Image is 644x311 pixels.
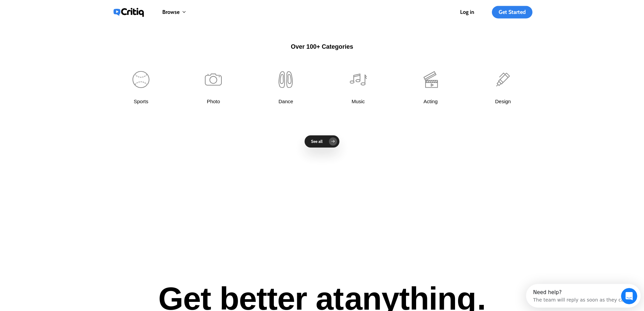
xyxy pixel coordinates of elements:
div: Open Intercom Messenger [3,3,121,21]
span: See all [311,138,323,145]
iframe: Intercom live chat [621,288,637,304]
a: Log in [460,9,474,15]
div: Need help? [7,6,101,11]
span: Log in [460,9,474,15]
a: Get Started [492,9,532,15]
div: The team will reply as soon as they can [7,11,101,18]
a: See all [305,135,339,148]
span: Get Started [499,9,526,15]
a: Browse [162,9,186,15]
span: Browse [162,9,180,15]
iframe: Intercom live chat discovery launcher [526,284,641,308]
h4: Over 100+ Categories [112,41,532,52]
